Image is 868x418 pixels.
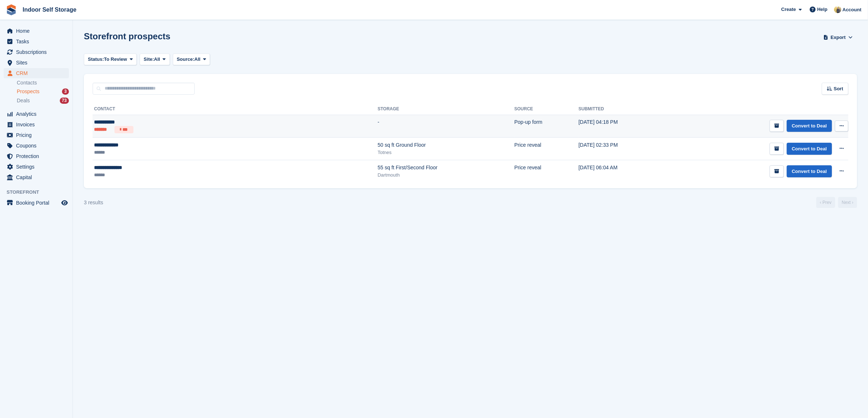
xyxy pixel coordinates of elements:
[6,4,17,15] img: stora-icon-8386f47178a22dfd0bd8f6a31ec36ba5ce8667c1dd55bd0f319d3a0aa187defe.svg
[17,97,69,104] a: Deals 73
[378,141,514,149] div: 50 sq ft Ground Floor
[378,103,514,115] th: Storage
[831,34,846,41] span: Export
[84,199,103,206] div: 3 results
[838,197,857,208] a: Next
[378,164,514,171] div: 55 sq ft First/Second Floor
[16,68,60,78] span: CRM
[194,56,201,63] span: All
[4,47,69,57] a: menu
[88,56,104,63] span: Status:
[16,162,60,172] span: Settings
[16,36,60,47] span: Tasks
[16,47,60,57] span: Subscriptions
[579,115,668,138] td: [DATE] 04:18 PM
[4,198,69,208] a: menu
[781,6,796,13] span: Create
[104,56,127,63] span: To Review
[17,97,30,104] span: Deals
[4,172,69,182] a: menu
[579,103,668,115] th: Submitted
[514,103,579,115] th: Source
[378,115,514,138] td: -
[16,119,60,130] span: Invoices
[4,141,69,151] a: menu
[7,189,73,196] span: Storefront
[84,31,170,41] h1: Storefront prospects
[514,160,579,183] td: Price reveal
[378,171,514,179] div: Dartmouth
[177,56,194,63] span: Source:
[16,130,60,140] span: Pricing
[579,160,668,183] td: [DATE] 06:04 AM
[842,6,861,13] span: Account
[60,98,69,104] div: 73
[16,109,60,119] span: Analytics
[60,198,69,207] a: Preview store
[834,6,841,13] img: Jo Moon
[173,54,210,66] button: Source: All
[4,151,69,161] a: menu
[16,58,60,68] span: Sites
[140,54,170,66] button: Site: All
[514,115,579,138] td: Pop-up form
[4,119,69,130] a: menu
[17,79,69,86] a: Contacts
[4,109,69,119] a: menu
[16,151,60,161] span: Protection
[4,68,69,78] a: menu
[4,26,69,36] a: menu
[822,31,854,43] button: Export
[62,88,69,95] div: 3
[16,141,60,151] span: Coupons
[4,162,69,172] a: menu
[17,88,69,95] a: Prospects 3
[16,198,60,208] span: Booking Portal
[787,143,832,155] a: Convert to Deal
[579,138,668,160] td: [DATE] 02:33 PM
[144,56,154,63] span: Site:
[815,197,859,208] nav: Page
[514,138,579,160] td: Price reveal
[378,149,514,156] div: Totnes
[16,26,60,36] span: Home
[816,197,835,208] a: Previous
[16,172,60,182] span: Capital
[4,58,69,68] a: menu
[834,85,843,92] span: Sort
[787,165,832,177] a: Convert to Deal
[787,120,832,132] a: Convert to Deal
[93,103,378,115] th: Contact
[154,56,160,63] span: All
[4,36,69,47] a: menu
[84,54,137,66] button: Status: To Review
[17,88,39,95] span: Prospects
[4,130,69,140] a: menu
[20,4,79,16] a: Indoor Self Storage
[817,6,828,13] span: Help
